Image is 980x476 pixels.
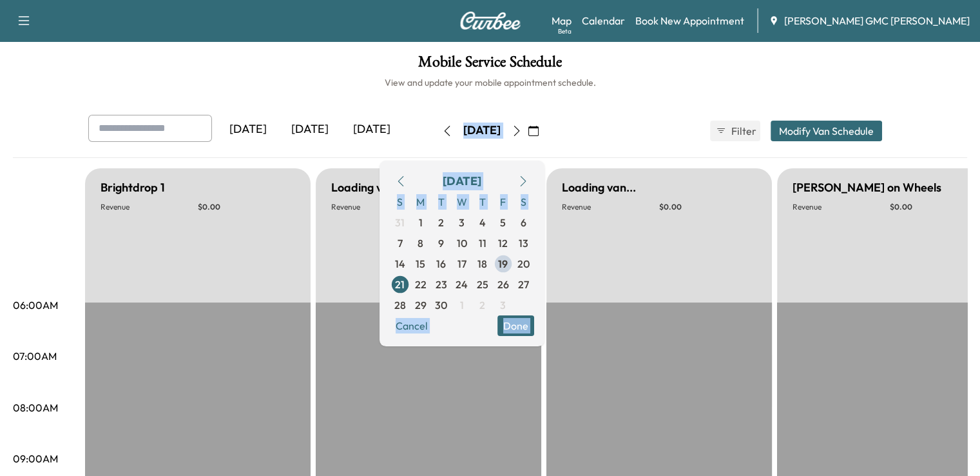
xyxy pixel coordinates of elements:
span: T [472,192,493,212]
span: 23 [436,277,447,292]
button: Modify Van Schedule [771,121,882,141]
span: 27 [518,277,529,292]
span: 14 [395,256,405,272]
a: Calendar [582,13,625,28]
span: 9 [438,235,444,251]
span: 5 [500,215,506,230]
div: [DATE] [443,172,481,190]
span: W [452,192,472,212]
button: Cancel [390,315,434,336]
div: [DATE] [279,115,341,144]
p: Revenue [331,202,428,212]
p: Revenue [793,202,890,212]
span: 12 [498,235,508,251]
span: 26 [497,277,509,292]
span: 8 [418,235,423,251]
div: [DATE] [341,115,403,144]
span: 1 [460,297,464,313]
p: $ 0.00 [659,202,756,212]
span: 15 [416,256,425,272]
span: 16 [436,256,446,272]
span: 30 [435,297,447,313]
span: 24 [456,277,468,292]
div: [DATE] [463,123,501,139]
span: 13 [519,235,528,251]
h5: [PERSON_NAME] on Wheels [793,179,941,197]
span: T [431,192,452,212]
span: 7 [398,235,403,251]
span: 3 [500,297,506,313]
span: 4 [479,215,486,230]
span: 28 [394,297,406,313]
p: 09:00AM [13,451,58,466]
p: Revenue [101,202,198,212]
span: [PERSON_NAME] GMC [PERSON_NAME] [784,13,970,28]
span: 22 [415,277,427,292]
a: Book New Appointment [635,13,744,28]
a: MapBeta [552,13,572,28]
h5: Brightdrop 1 [101,179,165,197]
span: S [514,192,534,212]
span: 10 [457,235,467,251]
span: M [410,192,431,212]
button: Filter [710,121,760,141]
p: $ 0.00 [198,202,295,212]
span: 17 [457,256,466,272]
span: 2 [438,215,444,230]
span: F [493,192,514,212]
span: 6 [521,215,526,230]
span: 29 [415,297,427,313]
p: 08:00AM [13,400,58,415]
div: [DATE] [217,115,279,144]
span: Filter [731,123,754,139]
span: 1 [419,215,423,230]
h5: Loading van... [331,179,405,197]
span: 20 [517,256,530,272]
img: Curbee Logo [459,12,521,30]
p: 06:00AM [13,297,58,313]
span: 3 [459,215,465,230]
h5: Loading van... [562,179,636,197]
button: Done [497,315,534,336]
span: 25 [477,277,488,292]
span: 2 [479,297,485,313]
span: S [390,192,410,212]
div: Beta [558,26,572,36]
span: 11 [479,235,486,251]
p: Revenue [562,202,659,212]
span: 19 [498,256,508,272]
p: 07:00AM [13,348,57,364]
span: 31 [395,215,405,230]
span: 18 [477,256,487,272]
h1: Mobile Service Schedule [13,54,967,76]
h6: View and update your mobile appointment schedule. [13,76,967,89]
span: 21 [395,277,405,292]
